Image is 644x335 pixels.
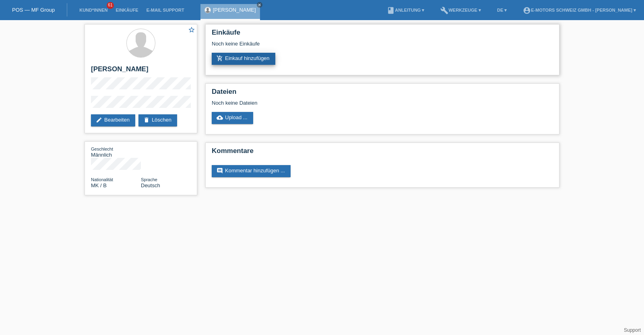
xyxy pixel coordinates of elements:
i: close [258,3,262,7]
a: cloud_uploadUpload ... [212,112,253,124]
span: Sprache [141,177,157,182]
a: bookAnleitung ▾ [383,8,428,12]
a: buildWerkzeuge ▾ [436,8,485,12]
a: add_shopping_cartEinkauf hinzufügen [212,53,275,65]
i: book [387,6,395,14]
div: Noch keine Einkäufe [212,41,553,53]
i: delete [143,117,150,123]
a: POS — MF Group [12,7,55,13]
a: Support [624,327,641,333]
a: close [257,2,262,8]
a: deleteLöschen [138,114,177,126]
i: build [440,6,448,14]
h2: Dateien [212,88,553,100]
a: [PERSON_NAME] [213,7,256,13]
span: Deutsch [141,182,160,188]
span: Nationalität [91,177,113,182]
div: Männlich [91,146,141,158]
a: Kund*innen [75,8,111,12]
span: 61 [107,2,114,9]
a: editBearbeiten [91,114,135,126]
i: comment [217,167,223,174]
i: edit [96,117,102,123]
a: star_border [188,26,195,35]
i: star_border [188,26,195,33]
a: E-Mail Support [142,8,188,12]
div: Noch keine Dateien [212,100,458,106]
h2: Einkäufe [212,29,553,41]
a: Einkäufe [111,8,142,12]
span: Geschlecht [91,147,113,151]
span: Mazedonien / B / 20.03.1999 [91,182,107,188]
a: account_circleE-Motors Schweiz GmbH - [PERSON_NAME] ▾ [519,8,640,12]
h2: [PERSON_NAME] [91,65,191,77]
i: cloud_upload [217,114,223,121]
i: account_circle [523,6,531,14]
i: add_shopping_cart [217,55,223,62]
a: commentKommentar hinzufügen ... [212,165,291,177]
a: DE ▾ [493,8,511,12]
h2: Kommentare [212,147,553,159]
